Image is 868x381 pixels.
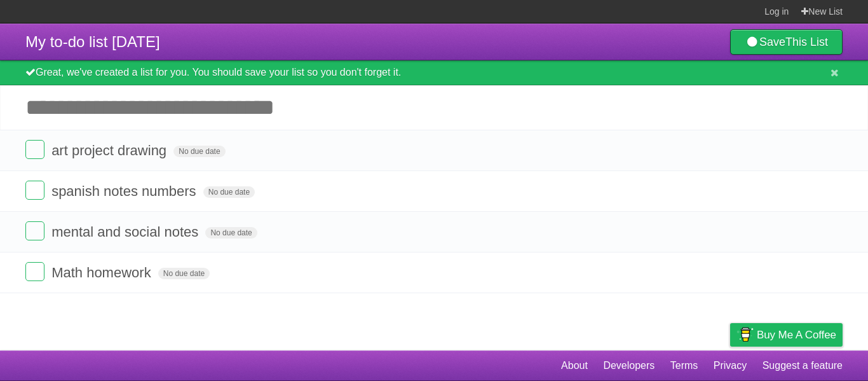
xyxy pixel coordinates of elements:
[763,354,843,378] a: Suggest a feature
[603,354,654,378] a: Developers
[785,36,828,48] b: This List
[51,265,154,281] span: Math homework
[730,29,843,55] a: SaveThis List
[714,354,747,378] a: Privacy
[51,142,170,158] span: art project drawing
[51,224,201,240] span: mental and social notes
[25,140,44,159] label: Done
[51,183,199,199] span: spanish notes numbers
[158,268,210,279] span: No due date
[173,146,225,157] span: No due date
[670,354,698,378] a: Terms
[736,324,754,345] img: Buy me a coffee
[757,324,836,346] span: Buy me a coffee
[561,354,588,378] a: About
[730,323,843,347] a: Buy me a coffee
[205,227,257,239] span: No due date
[25,33,160,50] span: My to-do list [DATE]
[25,262,44,281] label: Done
[203,186,255,198] span: No due date
[25,181,44,200] label: Done
[25,221,44,240] label: Done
